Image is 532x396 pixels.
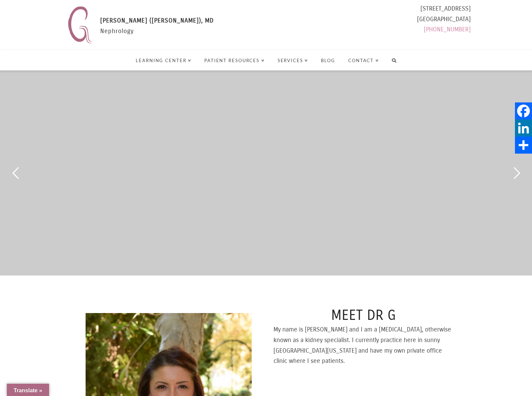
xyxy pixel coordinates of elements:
img: Nephrology [65,3,95,46]
h3: Meet Dr G [274,306,453,324]
div: [STREET_ADDRESS] [GEOGRAPHIC_DATA] [417,3,471,38]
span: Contact [348,58,379,63]
span: Patient Resources [204,58,264,63]
span: Translate » [14,387,42,393]
div: Nephrology [100,15,214,46]
a: Blog [314,50,341,70]
a: Services [271,50,314,70]
a: Facebook [515,102,532,119]
a: LinkedIn [515,119,532,137]
a: [PHONE_NUMBER] [424,26,471,33]
a: Contact [341,50,385,70]
span: Services [278,58,308,63]
p: My name is [PERSON_NAME] and I am a [MEDICAL_DATA], otherwise known as a kidney specialist. I cur... [274,324,453,366]
a: Patient Resources [197,50,271,70]
a: Learning Center [129,50,197,70]
span: [PERSON_NAME] ([PERSON_NAME]), MD [100,17,214,24]
span: Blog [321,58,335,63]
span: Learning Center [136,58,191,63]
